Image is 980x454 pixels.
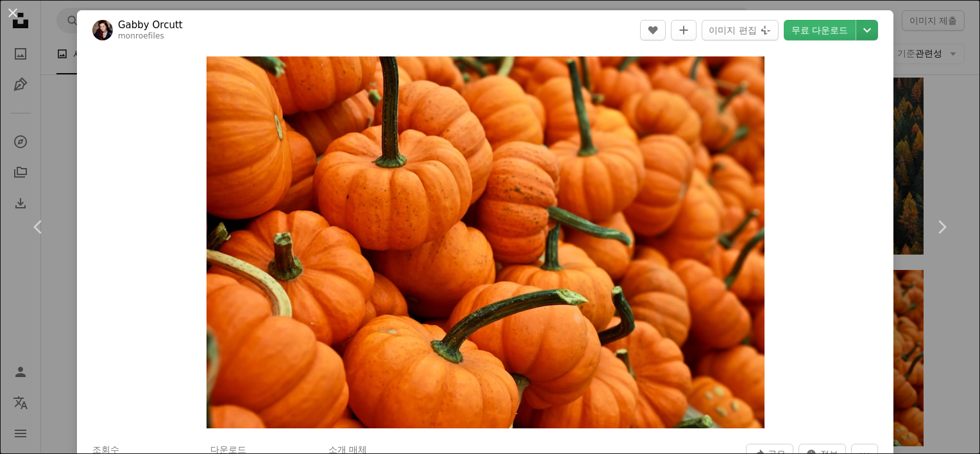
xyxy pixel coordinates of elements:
[702,20,778,40] button: 이미지 편집
[856,20,878,40] button: 다운로드 크기 선택
[207,56,765,428] button: 이 이미지 확대
[118,19,183,31] a: Gabby Orcutt
[671,20,697,40] button: 컬렉션에 추가
[903,165,980,289] a: 다음
[207,56,765,428] img: 호박 뭉치
[640,20,666,40] button: 좋아요
[92,20,113,40] img: Gabby Orcutt의 프로필로 이동
[784,20,856,40] a: 무료 다운로드
[118,31,164,40] a: monroefiles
